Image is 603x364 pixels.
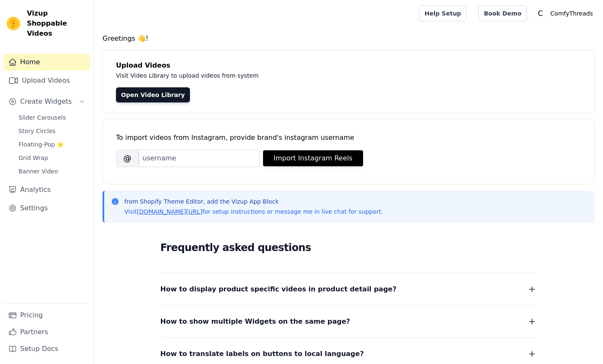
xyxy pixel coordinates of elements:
img: Vizup [7,17,20,30]
span: Grid Wrap [18,154,48,162]
div: To import videos from Instagram, provide brand's instagram username [116,133,581,143]
a: Setup Docs [3,340,90,357]
button: How to translate labels on buttons to local language? [161,348,537,360]
p: Visit for setup instructions or message me in live chat for support. [124,207,383,216]
p: from Shopify Theme Editor, add the Vizup App Block [124,197,383,206]
span: Floating-Pop ⭐ [18,140,64,149]
span: Create Widgets [20,97,72,107]
a: Banner Video [13,165,90,177]
span: Story Circles [18,127,55,135]
button: How to show multiple Widgets on the same page? [161,316,537,327]
a: Help Setup [419,5,466,21]
a: Book Demo [478,5,527,21]
p: ComfyThreads [547,6,596,21]
a: Home [3,54,90,71]
p: Visit Video Library to upload videos from system [116,71,492,81]
a: Pricing [3,307,90,324]
a: [DOMAIN_NAME][URL] [137,208,203,215]
h4: Greetings 👋! [103,34,595,44]
a: Grid Wrap [13,152,90,164]
button: Import Instagram Reels [263,150,363,166]
a: Story Circles [13,125,90,137]
span: Vizup Shoppable Videos [27,8,87,39]
span: Slider Carousels [18,113,66,122]
button: C ComfyThreads [534,6,596,21]
a: Slider Carousels [13,112,90,123]
h4: Upload Videos [116,60,581,71]
a: Partners [3,324,90,340]
a: Analytics [3,181,90,198]
span: @ [116,149,139,167]
a: Settings [3,200,90,217]
input: username [139,149,260,167]
a: Upload Videos [3,72,90,89]
a: Open Video Library [116,87,190,102]
button: Create Widgets [3,93,90,110]
span: How to show multiple Widgets on the same page? [161,316,350,327]
span: Banner Video [18,167,58,175]
span: How to display product specific videos in product detail page? [161,283,397,295]
h2: Frequently asked questions [161,239,537,256]
a: Floating-Pop ⭐ [13,139,90,150]
button: How to display product specific videos in product detail page? [161,283,537,295]
span: How to translate labels on buttons to local language? [161,348,364,360]
text: C [538,9,543,18]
